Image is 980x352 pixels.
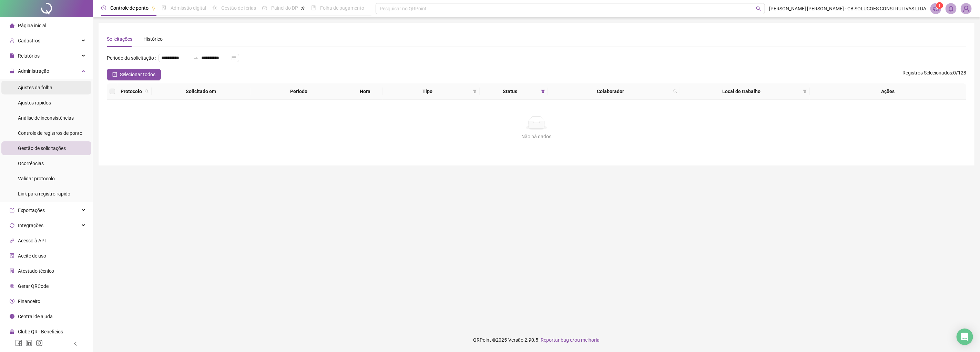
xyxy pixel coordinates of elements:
span: export [10,208,14,213]
span: search [145,89,149,93]
span: pushpin [301,6,305,10]
span: api [10,238,14,243]
span: Validar protocolo [18,176,55,181]
span: sync [10,223,14,228]
span: bell [948,6,954,12]
span: Aceite de uso [18,253,46,259]
span: search [143,86,150,97]
span: Gestão de férias [221,5,256,11]
span: Status [482,88,538,95]
span: swap-right [193,55,198,61]
span: file-done [162,6,166,10]
span: filter [471,86,478,97]
span: Painel do DP [271,5,298,11]
span: user-add [10,38,14,43]
span: gift [10,329,14,334]
span: home [10,23,14,28]
span: Página inicial [18,23,46,28]
span: filter [803,89,807,93]
span: filter [802,86,808,97]
span: Gerar QRCode [18,283,49,289]
span: Administração [18,68,49,74]
div: Open Intercom Messenger [957,329,973,345]
span: Ocorrências [18,161,44,166]
span: Cadastros [18,38,40,43]
div: Não há dados [115,133,958,140]
th: Solicitado em [152,83,250,100]
footer: QRPoint © 2025 - 2.90.5 - [93,328,980,352]
span: Atestado técnico [18,268,54,274]
span: clock-circle [101,6,106,10]
span: Acesso à API [18,238,46,243]
th: Período [250,83,347,100]
span: qrcode [10,284,14,289]
sup: 1 [936,2,943,9]
span: Folha de pagamento [320,5,364,11]
span: linkedin [25,340,32,346]
span: to [193,55,198,61]
button: Selecionar todos [107,69,161,80]
span: Tipo [385,88,470,95]
img: 82633 [961,3,971,14]
span: check-square [112,72,117,77]
span: Relatórios [18,53,40,59]
span: search [672,86,679,97]
span: facebook [15,340,22,346]
span: Gestão de solicitações [18,145,66,151]
span: Colaborador [551,88,671,95]
span: notification [933,6,939,12]
span: audit [10,253,14,258]
span: file [10,53,14,58]
span: instagram [36,340,43,346]
span: Versão [509,337,524,343]
span: Integrações [18,223,43,228]
span: search [756,6,761,11]
span: Reportar bug e/ou melhoria [541,337,600,343]
span: search [673,89,677,93]
div: Solicitações [107,35,132,43]
span: Financeiro [18,299,40,304]
span: Link para registro rápido [18,191,70,197]
span: lock [10,69,14,73]
span: left [73,341,78,346]
span: pushpin [151,6,155,10]
span: filter [540,86,547,97]
span: Selecionar todos [120,71,155,78]
span: dollar [10,299,14,304]
span: solution [10,269,14,273]
span: Local de trabalho [683,88,800,95]
span: 1 [939,3,941,8]
span: filter [473,89,477,93]
span: Controle de ponto [110,5,149,11]
span: Ajustes da folha [18,85,52,90]
span: sun [212,6,217,10]
span: : 0 / 128 [902,69,966,80]
span: Ajustes rápidos [18,100,51,105]
span: Exportações [18,208,45,213]
span: dashboard [262,6,267,10]
div: Histórico [143,35,163,43]
span: info-circle [10,314,14,319]
span: Controle de registros de ponto [18,130,82,136]
span: Clube QR - Beneficios [18,329,63,334]
label: Período da solicitação [107,52,159,63]
th: Hora [347,83,382,100]
span: Protocolo [121,88,142,95]
span: book [311,6,316,10]
span: [PERSON_NAME] [PERSON_NAME] - CB SOLUCOES CONSTRUTIVAS LTDA [769,5,926,12]
span: Análise de inconsistências [18,115,74,121]
span: Admissão digital [171,5,206,11]
span: Registros Selecionados [902,70,952,76]
div: Ações [813,88,963,95]
span: Central de ajuda [18,314,53,319]
span: filter [541,89,545,93]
